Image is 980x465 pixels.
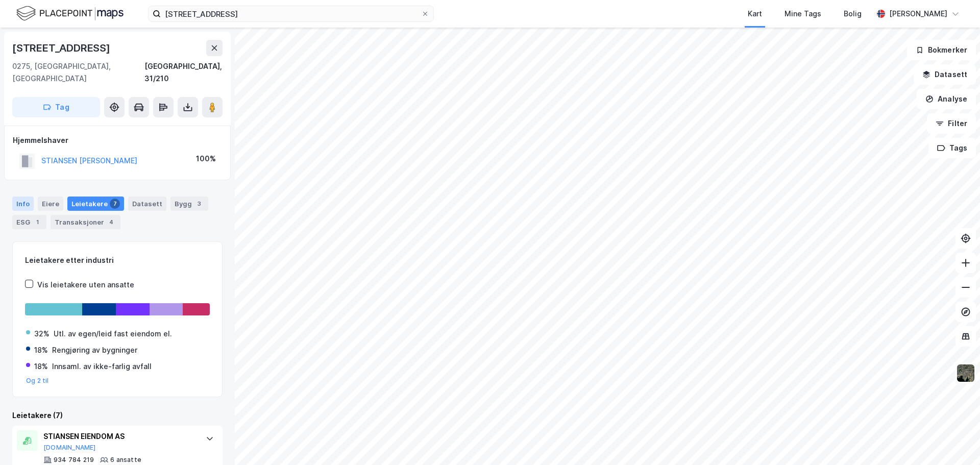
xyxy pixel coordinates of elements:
[917,89,976,109] button: Analyse
[748,8,762,20] div: Kart
[785,8,821,20] div: Mine Tags
[196,153,216,165] div: 100%
[43,444,96,452] button: [DOMAIN_NAME]
[52,360,152,373] div: Innsaml. av ikke-farlig avfall
[889,8,947,20] div: [PERSON_NAME]
[106,217,116,227] div: 4
[929,416,980,465] iframe: Chat Widget
[12,40,112,56] div: [STREET_ADDRESS]
[16,5,124,22] img: logo.f888ab2527a4732fd821a326f86c7f29.svg
[38,197,63,211] div: Eiere
[67,197,124,211] div: Leietakere
[194,199,204,209] div: 3
[51,215,120,229] div: Transaksjoner
[12,60,144,85] div: 0275, [GEOGRAPHIC_DATA], [GEOGRAPHIC_DATA]
[170,197,208,211] div: Bygg
[12,215,46,229] div: ESG
[110,199,120,209] div: 7
[956,363,975,383] img: 9k=
[844,8,862,20] div: Bolig
[34,328,50,340] div: 32%
[13,134,222,146] div: Hjemmelshaver
[43,430,195,443] div: STIANSEN EIENDOM AS
[34,344,48,356] div: 18%
[37,279,134,291] div: Vis leietakere uten ansatte
[929,416,980,465] div: Kontrollprogram for chat
[927,113,976,134] button: Filter
[12,97,100,117] button: Tag
[52,344,137,356] div: Rengjøring av bygninger
[12,409,223,422] div: Leietakere (7)
[161,6,421,21] input: Søk på adresse, matrikkel, gårdeiere, leietakere eller personer
[914,64,976,85] button: Datasett
[32,217,42,227] div: 1
[26,377,49,385] button: Og 2 til
[907,40,976,60] button: Bokmerker
[928,138,976,158] button: Tags
[54,328,172,340] div: Utl. av egen/leid fast eiendom el.
[144,60,223,85] div: [GEOGRAPHIC_DATA], 31/210
[25,254,210,266] div: Leietakere etter industri
[128,197,166,211] div: Datasett
[34,360,48,373] div: 18%
[110,456,141,464] div: 6 ansatte
[12,197,34,211] div: Info
[54,456,94,464] div: 934 784 219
